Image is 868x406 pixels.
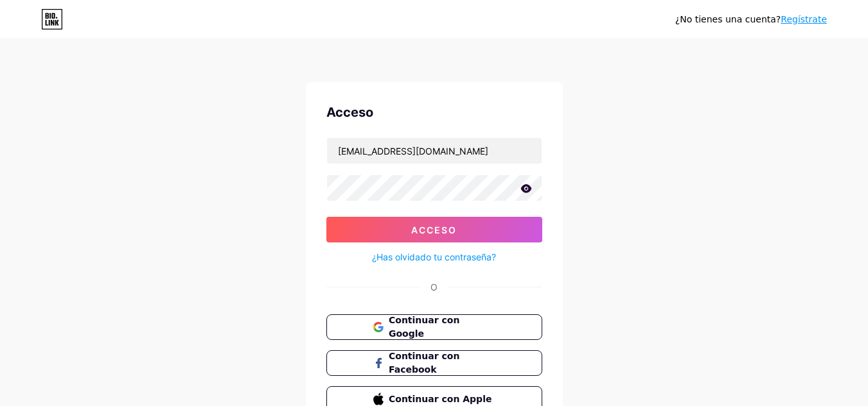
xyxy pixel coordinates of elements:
[326,217,542,242] button: Acceso
[326,314,542,340] button: Continuar con Google
[389,351,459,375] font: Continuar con Facebook
[372,251,496,262] font: ¿Has olvidado tu contraseña?
[430,282,438,292] font: O
[389,315,459,339] font: Continuar con Google
[389,394,492,404] font: Continuar con Apple
[326,350,542,376] button: Continuar con Facebook
[372,250,496,264] a: ¿Has olvidado tu contraseña?
[675,14,781,24] font: ¿No tienes una cuenta?
[411,224,457,235] font: Acceso
[781,14,827,24] a: Regístrate
[326,105,373,120] font: Acceso
[327,138,542,164] input: Nombre de usuario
